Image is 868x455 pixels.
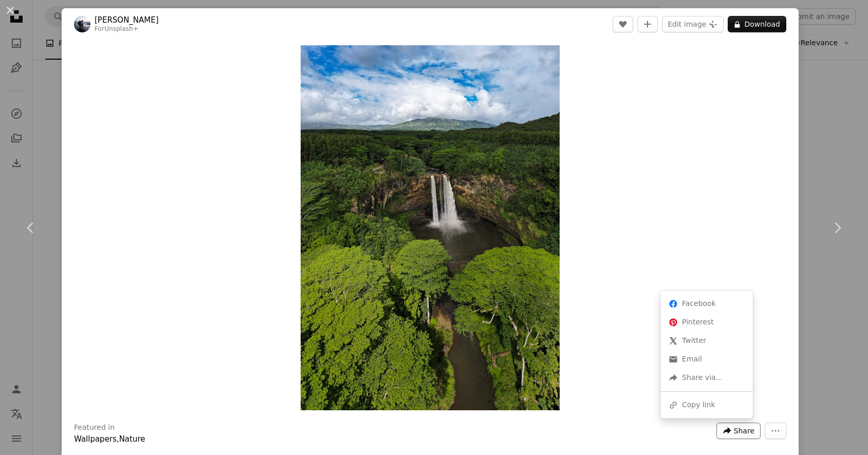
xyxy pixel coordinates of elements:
a: Share over email [664,350,749,369]
div: Share via... [664,369,749,387]
a: Share on Facebook [664,295,749,313]
a: Share on Pinterest [664,313,749,332]
div: Copy link [664,396,749,414]
button: Share this image [716,423,761,439]
span: Share [734,423,754,439]
div: Share this image [660,290,753,418]
a: Share on Twitter [664,332,749,350]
